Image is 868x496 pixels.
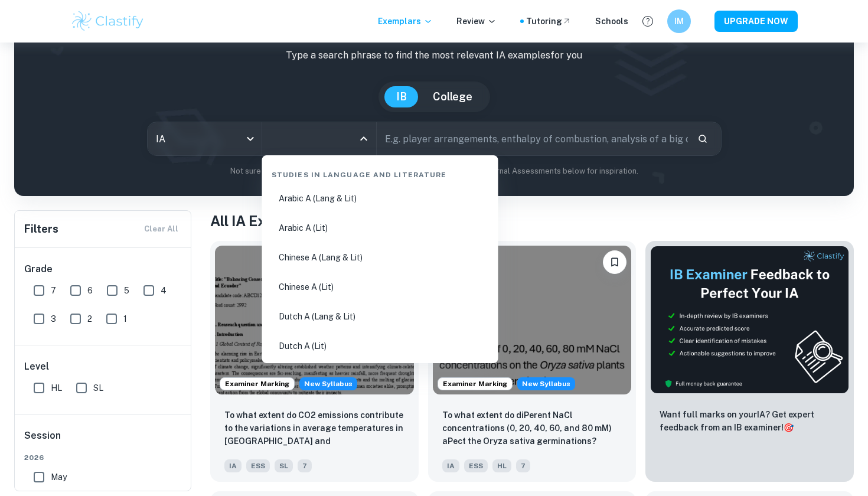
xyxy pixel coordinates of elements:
[148,122,262,155] div: IA
[464,459,488,472] span: ESS
[377,122,688,155] input: E.g. player arrangements, enthalpy of combustion, analysis of a big city...
[161,284,167,297] span: 4
[24,429,182,452] h6: Session
[660,408,840,434] p: Want full marks on your IA ? Get expert feedback from an IB examiner!
[267,160,494,185] div: Studies in Language and Literature
[421,86,484,107] button: College
[603,250,626,274] button: Bookmark
[298,459,312,472] span: 7
[673,15,686,28] h6: IM
[384,86,419,107] button: IB
[267,244,494,271] li: Chinese A (Lang & Lit)
[51,471,67,484] span: May
[224,459,242,472] span: IA
[24,165,844,177] p: Not sure what to search for? You can always look through our example Internal Assessments below f...
[224,409,404,449] p: To what extent do CO2 emissions contribute to the variations in average temperatures in Indonesia...
[267,332,494,360] li: Dutch A (Lit)
[355,130,372,147] button: Close
[438,378,512,389] span: Examiner Marking
[87,312,92,325] span: 2
[378,15,433,28] p: Exemplars
[24,360,182,374] h6: Level
[693,129,713,149] button: Search
[267,273,494,301] li: Chinese A (Lit)
[210,241,419,482] a: Examiner MarkingStarting from the May 2026 session, the ESS IA requirements have changed. We crea...
[24,262,182,276] h6: Grade
[442,409,622,448] p: To what extent do diPerent NaCl concentrations (0, 20, 40, 60, and 80 mM) aPect the Oryza sativa ...
[442,459,459,472] span: IA
[70,9,145,33] img: Clastify logo
[93,381,103,394] span: SL
[650,246,849,394] img: Thumbnail
[267,303,494,330] li: Dutch A (Lang & Lit)
[123,312,127,325] span: 1
[517,377,575,390] span: New Syllabus
[24,221,58,237] h6: Filters
[516,459,530,472] span: 7
[714,11,798,32] button: UPGRADE NOW
[299,377,357,390] span: New Syllabus
[638,11,658,31] button: Help and Feedback
[595,15,628,28] a: Schools
[267,185,494,212] li: Arabic A (Lang & Lit)
[24,452,182,463] span: 2026
[492,459,511,472] span: HL
[24,48,844,63] p: Type a search phrase to find the most relevant IA examples for you
[433,246,632,394] img: ESS IA example thumbnail: To what extent do diPerent NaCl concentr
[220,378,294,389] span: Examiner Marking
[51,312,56,325] span: 3
[124,284,129,297] span: 5
[299,377,357,390] div: Starting from the May 2026 session, the ESS IA requirements have changed. We created this exempla...
[267,214,494,242] li: Arabic A (Lit)
[87,284,93,297] span: 6
[428,241,637,482] a: Examiner MarkingStarting from the May 2026 session, the ESS IA requirements have changed. We crea...
[517,377,575,390] div: Starting from the May 2026 session, the ESS IA requirements have changed. We created this exempla...
[210,210,854,231] h1: All IA Examples
[215,246,414,394] img: ESS IA example thumbnail: To what extent do CO2 emissions contribu
[275,459,293,472] span: SL
[784,423,794,432] span: 🎯
[51,284,56,297] span: 7
[526,15,572,28] a: Tutoring
[246,459,270,472] span: ESS
[456,15,497,28] p: Review
[645,241,854,482] a: ThumbnailWant full marks on yourIA? Get expert feedback from an IB examiner!
[667,9,691,33] button: IM
[51,381,62,394] span: HL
